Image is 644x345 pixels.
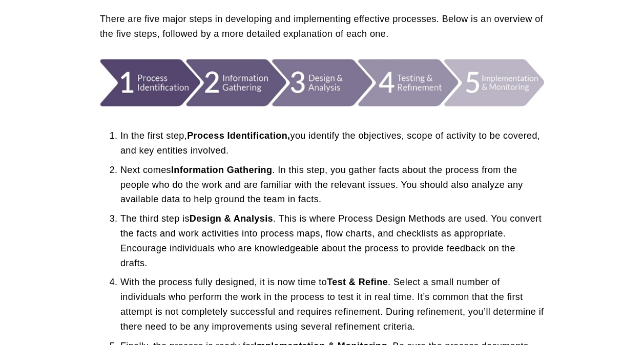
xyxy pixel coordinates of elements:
[327,277,388,287] strong: Test & Refine
[190,213,273,224] strong: Design & Analysis
[100,12,544,41] p: There are five major steps in developing and implementing effective processes. Below is an overvi...
[187,131,290,141] strong: Process Identification,
[171,165,272,175] strong: Information Gathering
[120,128,544,158] p: In the first step, you identify the objectives, scope of activity to be covered, and key entities...
[120,163,544,207] p: Next comes . In this step, you gather facts about the process from the people who do the work and...
[120,211,544,270] p: The third step is . This is where Process Design Methods are used. You convert the facts and work...
[120,275,544,334] p: With the process fully designed, it is now time to . Select a small number of individuals who per...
